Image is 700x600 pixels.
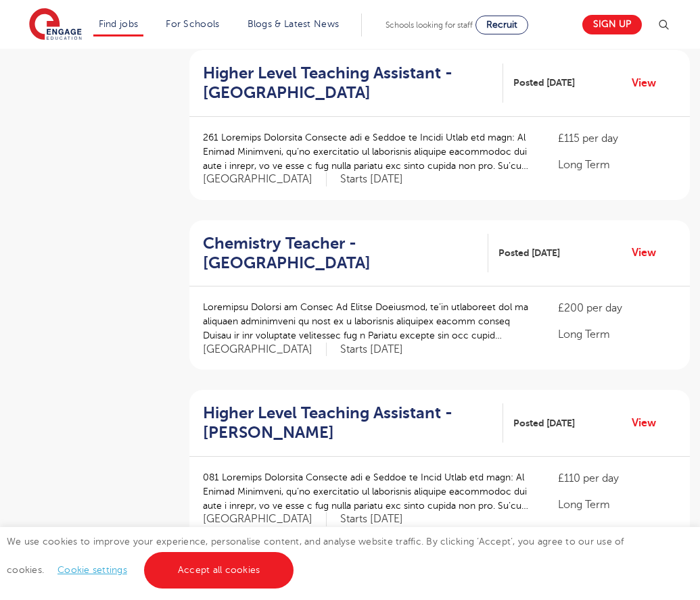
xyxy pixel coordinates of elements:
a: Higher Level Teaching Assistant - [PERSON_NAME] [203,403,503,443]
a: Blogs & Latest News [248,19,340,29]
a: Sign up [582,15,642,34]
p: Starts [DATE] [340,172,403,186]
a: Recruit [475,16,528,34]
span: Posted [DATE] [498,246,560,260]
p: Long Term [558,157,676,173]
p: Long Term [558,326,676,343]
p: Starts [DATE] [340,512,403,526]
a: Higher Level Teaching Assistant - [GEOGRAPHIC_DATA] [203,64,503,103]
a: View [632,414,666,432]
p: £200 per day [558,300,676,316]
span: We use cookies to improve your experience, personalise content, and analyse website traffic. By c... [7,536,624,575]
p: 081 Loremips Dolorsita Consecte adi e Seddoe te Incid Utlab etd magn: Al Enimad Minimveni, qu’no ... [203,470,531,513]
span: [GEOGRAPHIC_DATA] [203,172,327,186]
span: [GEOGRAPHIC_DATA] [203,343,327,357]
a: For Schools [166,19,219,29]
a: Accept all cookies [144,552,294,589]
p: £110 per day [558,470,676,486]
a: Find jobs [99,19,139,29]
h2: Chemistry Teacher - [GEOGRAPHIC_DATA] [203,234,477,273]
span: Posted [DATE] [513,76,575,90]
a: View [632,244,666,261]
a: Chemistry Teacher - [GEOGRAPHIC_DATA] [203,234,488,273]
h2: Higher Level Teaching Assistant - [GEOGRAPHIC_DATA] [203,64,492,103]
p: £115 per day [558,130,676,147]
h2: Higher Level Teaching Assistant - [PERSON_NAME] [203,403,492,443]
p: Long Term [558,497,676,513]
img: Engage Education [29,8,82,42]
p: Loremipsu Dolorsi am Consec Ad Elitse Doeiusmod, te’in utlaboreet dol ma aliquaen adminimveni qu ... [203,300,531,343]
a: View [632,74,666,92]
span: [GEOGRAPHIC_DATA] [203,512,327,526]
p: 261 Loremips Dolorsita Consecte adi e Seddoe te Incidi Utlab etd magn: Al Enimad Minimveni, qu’no... [203,130,531,173]
a: Cookie settings [57,565,127,575]
span: Recruit [486,20,517,30]
p: Starts [DATE] [340,343,403,357]
span: Posted [DATE] [513,416,575,430]
span: Schools looking for staff [386,20,473,30]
